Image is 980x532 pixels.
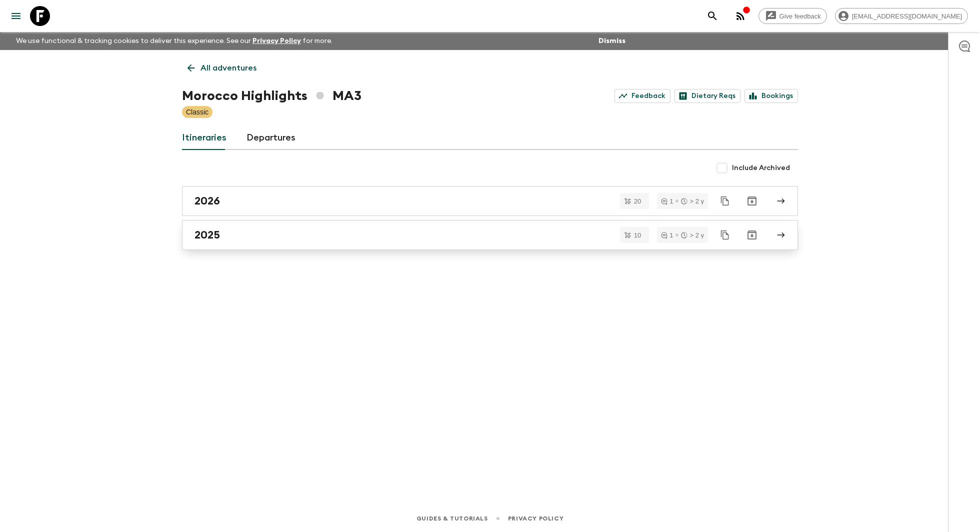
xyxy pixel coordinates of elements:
[182,186,798,216] a: 2026
[628,198,647,204] span: 20
[732,163,790,173] span: Include Archived
[508,513,563,524] a: Privacy Policy
[194,194,220,207] h2: 2026
[246,126,295,150] a: Departures
[674,89,740,103] a: Dietary Reqs
[846,12,967,20] span: [EMAIL_ADDRESS][DOMAIN_NAME]
[252,37,301,44] a: Privacy Policy
[661,232,673,238] div: 1
[716,192,734,210] button: Duplicate
[12,32,336,50] p: We use functional & tracking cookies to deliver this experience. See our for more.
[200,62,256,74] p: All adventures
[744,89,798,103] a: Bookings
[416,513,488,524] a: Guides & Tutorials
[716,226,734,244] button: Duplicate
[628,232,647,238] span: 10
[681,232,704,238] div: > 2 y
[186,107,208,117] p: Classic
[758,8,827,24] a: Give feedback
[835,8,968,24] div: [EMAIL_ADDRESS][DOMAIN_NAME]
[194,228,220,241] h2: 2025
[742,191,762,211] button: Archive
[6,6,26,26] button: menu
[774,12,826,20] span: Give feedback
[681,198,704,204] div: > 2 y
[596,34,628,48] button: Dismiss
[182,86,361,106] h1: Morocco Highlights MA3
[182,126,226,150] a: Itineraries
[182,220,798,250] a: 2025
[702,6,722,26] button: search adventures
[182,58,262,78] a: All adventures
[742,225,762,245] button: Archive
[661,198,673,204] div: 1
[614,89,670,103] a: Feedback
